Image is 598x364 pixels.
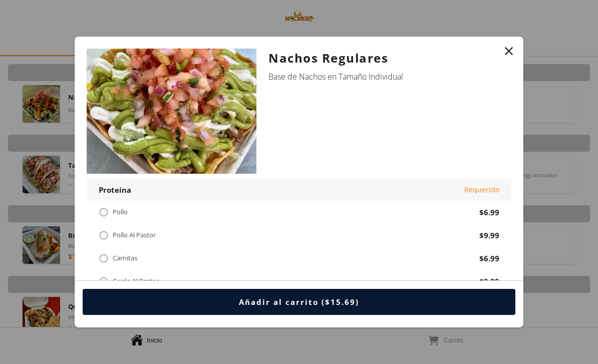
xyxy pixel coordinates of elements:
div: Pollo [113,208,128,216]
div: $6.99 [479,207,499,217]
button: Añadir al carrito ($15.69) [83,289,515,315]
div: Requerido [464,185,499,195]
button:  [502,44,516,58]
div: Proteína [99,185,131,195]
div: Cerdo Al Pastor [113,277,159,285]
div: Pollo Al Pastor [113,231,156,239]
div: Añadir al carrito ($15.69) [239,297,359,307]
div: $9.99 [479,276,499,286]
div:  [99,276,109,287]
div: $6.99 [479,253,499,263]
div: Nachos Regulares [268,49,499,68]
div: $9.99 [479,230,499,240]
div: Carnitas [113,254,137,262]
div: Base de Nachos en Tamaño Individual [268,72,499,82]
div:  [99,207,109,218]
div:  [99,230,109,241]
div:  [99,253,109,264]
